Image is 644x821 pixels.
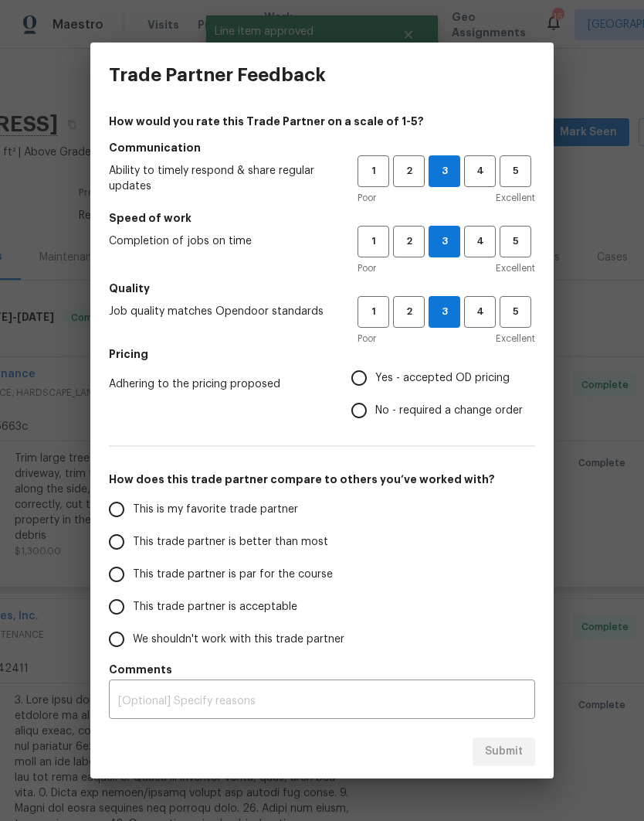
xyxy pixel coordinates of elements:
button: 5 [500,296,531,328]
span: 3 [429,303,459,321]
button: 2 [393,155,425,187]
button: 4 [464,226,496,257]
span: 1 [359,233,388,250]
h4: How would you rate this Trade Partner on a scale of 1-5? [109,114,535,129]
span: Poor [358,190,376,206]
span: Poor [358,331,376,346]
h3: Trade Partner Feedback [109,64,326,86]
span: 2 [395,162,423,180]
span: 4 [466,233,494,250]
div: Pricing [351,362,535,427]
span: 3 [429,162,459,180]
h5: Comments [109,662,535,677]
span: 1 [359,303,388,321]
span: We shouldn't work with this trade partner [133,632,344,648]
h5: Speed of work [109,210,535,226]
span: Completion of jobs on time [109,233,333,249]
span: 1 [359,162,388,180]
span: 5 [501,233,530,250]
button: 1 [358,226,389,257]
button: 2 [393,296,425,328]
span: This trade partner is par for the course [133,567,333,583]
h5: How does this trade partner compare to others you’ve worked with? [109,472,535,487]
span: 3 [429,233,459,250]
div: How does this trade partner compare to others you’ve worked with? [109,493,535,656]
span: 4 [466,303,494,321]
span: This is my favorite trade partner [133,502,298,518]
span: 5 [501,303,530,321]
h5: Communication [109,140,535,155]
button: 2 [393,226,425,257]
button: 4 [464,296,496,328]
button: 5 [500,155,531,187]
button: 1 [358,296,389,328]
span: Adhering to the pricing proposed [109,376,327,392]
button: 3 [429,155,460,187]
span: Yes - accepted OD pricing [375,370,510,387]
span: No - required a change order [375,403,523,419]
span: Job quality matches Opendoor standards [109,304,333,319]
button: 5 [500,226,531,257]
span: 5 [501,162,530,180]
span: Excellent [496,331,535,346]
span: Excellent [496,190,535,206]
button: 3 [429,296,460,328]
span: Poor [358,261,376,276]
span: 4 [466,162,494,180]
span: Excellent [496,261,535,276]
button: 1 [358,155,389,187]
span: 2 [395,233,423,250]
span: 2 [395,303,423,321]
span: This trade partner is better than most [133,534,328,550]
button: 3 [429,226,460,257]
h5: Quality [109,281,535,296]
button: 4 [464,155,496,187]
span: This trade partner is acceptable [133,599,297,615]
span: Ability to timely respond & share regular updates [109,163,333,194]
h5: Pricing [109,346,535,362]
